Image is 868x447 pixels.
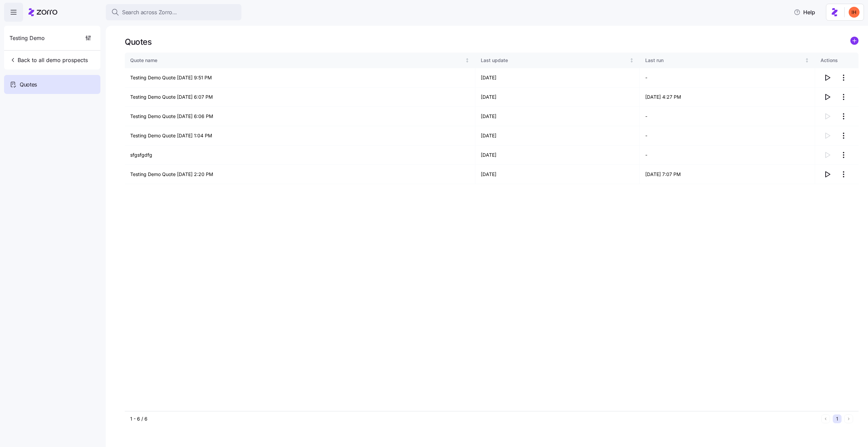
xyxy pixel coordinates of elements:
div: Last run [645,57,803,64]
td: Testing Demo Quote [DATE] 2:20 PM [125,165,475,184]
div: Not sorted [629,58,634,63]
button: 1 [833,414,842,423]
span: Back to all demo prospects [9,56,88,64]
td: Testing Demo Quote [DATE] 9:51 PM [125,68,475,88]
td: - [640,126,815,145]
div: Not sorted [465,58,470,63]
td: - [640,68,815,88]
button: Search across Zorro... [106,4,241,20]
th: Last updateNot sorted [475,53,640,68]
td: [DATE] [475,107,640,126]
td: Testing Demo Quote [DATE] 6:06 PM [125,107,475,126]
td: [DATE] [475,68,640,88]
svg: add icon [850,37,859,45]
td: [DATE] [475,165,640,184]
span: Testing Demo [9,34,45,42]
td: - [640,107,815,126]
span: Quotes [20,80,37,89]
td: sfgsfgdfg [125,145,475,165]
button: Help [788,5,821,19]
td: - [640,145,815,165]
th: Last runNot sorted [640,53,815,68]
div: Quote name [130,57,463,64]
div: 1 - 6 / 6 [130,415,818,422]
td: Testing Demo Quote [DATE] 6:07 PM [125,88,475,107]
td: [DATE] 7:07 PM [640,165,815,184]
div: Actions [821,57,853,64]
div: Last update [481,57,628,64]
button: Back to all demo prospects [7,53,91,67]
td: [DATE] 4:27 PM [640,88,815,107]
td: [DATE] [475,126,640,145]
a: add icon [850,37,859,47]
h1: Quotes [125,37,152,47]
span: Help [794,8,815,16]
th: Quote nameNot sorted [125,53,475,68]
button: Previous page [821,414,830,423]
td: Testing Demo Quote [DATE] 1:04 PM [125,126,475,145]
button: Next page [844,414,853,423]
img: f3711480c2c985a33e19d88a07d4c111 [849,7,860,18]
div: Not sorted [805,58,809,63]
td: [DATE] [475,145,640,165]
span: Search across Zorro... [122,8,177,17]
a: Quotes [4,75,100,94]
td: [DATE] [475,88,640,107]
